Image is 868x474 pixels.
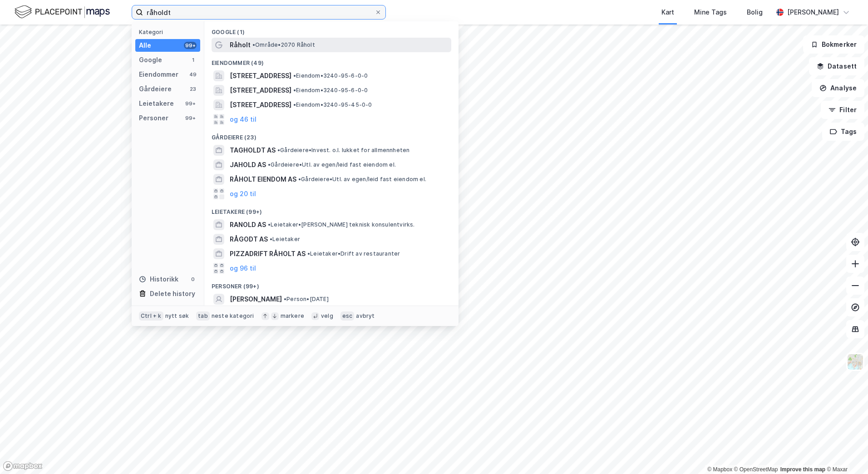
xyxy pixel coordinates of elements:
[293,87,296,94] span: •
[268,221,271,228] span: •
[780,466,825,473] a: Improve this map
[189,56,197,64] div: 1
[139,29,200,35] div: Kategori
[204,201,459,217] div: Leietakere (99+)
[356,312,375,320] div: avbryt
[694,7,727,18] div: Mine Tags
[139,54,162,65] div: Google
[230,263,256,274] button: og 96 til
[184,42,197,49] div: 99+
[139,40,151,51] div: Alle
[212,312,254,320] div: neste kategori
[809,57,864,75] button: Datasett
[823,430,868,474] iframe: Chat Widget
[293,101,372,109] span: Eiendom • 3240-95-45-0-0
[143,5,375,19] input: Søk på adresse, matrikkel, gårdeiere, leietakere eller personer
[293,101,296,108] span: •
[230,70,291,81] span: [STREET_ADDRESS]
[252,41,315,49] span: Område • 2070 Råholt
[277,147,409,154] span: Gårdeiere • Invest. o.l. lukket for allmennheten
[139,69,178,80] div: Eiendommer
[284,296,286,302] span: •
[747,7,763,18] div: Bolig
[293,87,368,94] span: Eiendom • 3240-95-6-0-0
[823,430,868,474] div: Kontrollprogram for chat
[268,161,396,168] span: Gårdeiere • Utl. av egen/leid fast eiendom el.
[150,288,195,299] div: Delete history
[252,41,255,48] span: •
[139,84,172,94] div: Gårdeiere
[268,221,415,228] span: Leietaker • [PERSON_NAME] teknisk konsulentvirks.
[230,234,268,245] span: RÅGODT AS
[707,466,732,473] a: Mapbox
[196,311,210,321] div: tab
[734,466,778,473] a: OpenStreetMap
[787,7,839,18] div: [PERSON_NAME]
[230,159,266,170] span: JAHOLD AS
[268,161,271,168] span: •
[204,52,459,69] div: Eiendommer (49)
[15,4,110,20] img: logo.f888ab2527a4732fd821a326f86c7f29.svg
[340,311,355,321] div: esc
[139,274,178,285] div: Historikk
[230,248,306,259] span: PIZZADRIFT RÅHOLT AS
[661,7,674,18] div: Kart
[270,236,272,242] span: •
[204,276,459,292] div: Personer (99+)
[822,123,864,141] button: Tags
[293,72,368,79] span: Eiendom • 3240-95-6-0-0
[270,236,300,243] span: Leietaker
[230,188,256,199] button: og 20 til
[307,250,310,257] span: •
[230,219,266,230] span: RANOLD AS
[139,98,174,109] div: Leietakere
[307,250,400,257] span: Leietaker • Drift av restauranter
[3,461,43,471] a: Mapbox homepage
[230,174,296,185] span: RÅHOLT EIENDOM AS
[812,79,864,97] button: Analyse
[165,312,189,320] div: nytt søk
[293,72,296,79] span: •
[189,71,197,78] div: 49
[189,85,197,93] div: 23
[139,113,168,123] div: Personer
[321,312,333,320] div: velg
[281,312,304,320] div: markere
[284,296,329,303] span: Person • [DATE]
[298,176,426,183] span: Gårdeiere • Utl. av egen/leid fast eiendom el.
[803,35,864,54] button: Bokmerker
[230,145,276,156] span: TAGHOLDT AS
[230,99,291,110] span: [STREET_ADDRESS]
[204,21,459,38] div: Google (1)
[230,85,291,96] span: [STREET_ADDRESS]
[184,114,197,122] div: 99+
[277,147,280,153] span: •
[230,114,256,125] button: og 46 til
[230,294,282,305] span: [PERSON_NAME]
[298,176,301,183] span: •
[189,276,197,283] div: 0
[821,101,864,119] button: Filter
[184,100,197,107] div: 99+
[230,39,251,50] span: Råholt
[847,353,864,370] img: Z
[139,311,163,321] div: Ctrl + k
[204,127,459,143] div: Gårdeiere (23)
